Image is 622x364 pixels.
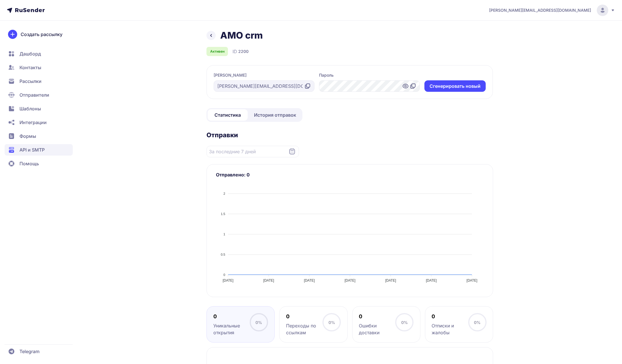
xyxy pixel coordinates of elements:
[19,160,39,167] span: Помощь
[345,279,355,283] tspan: [DATE]
[208,109,248,121] a: Статистика
[213,322,250,336] div: Уникальные открытия
[220,30,263,41] h1: AMO crm
[19,105,41,112] span: Шаблоны
[304,279,315,283] tspan: [DATE]
[254,112,296,118] span: История отправок
[249,109,301,121] a: История отправок
[223,273,225,277] tspan: 0
[424,80,486,92] button: Cгенерировать новый
[19,119,47,126] span: Интеграции
[489,7,591,13] span: [PERSON_NAME][EMAIL_ADDRESS][DOMAIN_NAME]
[19,133,36,140] span: Формы
[233,48,249,55] div: ID
[216,171,484,178] h3: Отправлено: 0
[255,320,262,325] span: 0%
[426,279,437,283] tspan: [DATE]
[221,212,225,216] tspan: 1.5
[19,64,41,71] span: Контакты
[19,50,41,57] span: Дашборд
[432,322,468,336] div: Отписки и жалобы
[263,279,274,283] tspan: [DATE]
[221,253,225,256] tspan: 0.5
[474,320,481,325] span: 0%
[432,313,468,320] div: 0
[214,112,241,118] span: Статистика
[210,49,225,54] span: Активен
[286,313,322,320] div: 0
[223,232,225,236] tspan: 1
[206,131,493,139] h2: Отправки
[328,320,335,325] span: 0%
[19,348,40,355] span: Telegram
[206,146,299,157] input: Datepicker input
[19,92,49,98] span: Отправители
[21,31,62,38] span: Создать рассылку
[286,322,322,336] div: Переходы по ссылкам
[466,279,477,283] tspan: [DATE]
[238,49,249,54] span: 2200
[19,146,45,153] span: API и SMTP
[213,313,250,320] div: 0
[359,313,395,320] div: 0
[223,279,233,283] tspan: [DATE]
[401,320,408,325] span: 0%
[385,279,396,283] tspan: [DATE]
[5,346,73,357] a: Telegram
[214,72,247,78] label: [PERSON_NAME]
[223,192,225,195] tspan: 2
[359,322,395,336] div: Ошибки доставки
[19,78,42,85] span: Рассылки
[319,72,334,78] label: Пароль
